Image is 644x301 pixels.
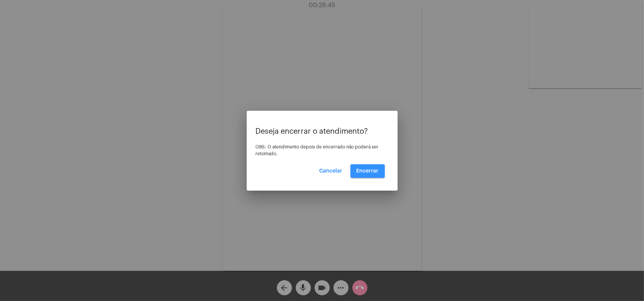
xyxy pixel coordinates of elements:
[256,145,379,156] span: OBS: O atendimento depois de encerrado não poderá ser retomado.
[320,168,343,174] span: Cancelar
[314,164,349,178] button: Cancelar
[350,164,385,178] button: Encerrar
[357,168,379,174] span: Encerrar
[256,127,389,136] p: Deseja encerrar o atendimento?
